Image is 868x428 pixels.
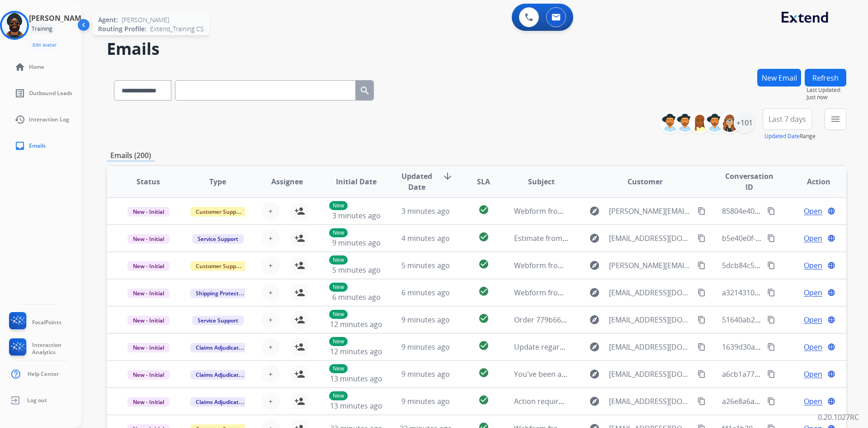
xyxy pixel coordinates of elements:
span: 5 minutes ago [332,265,381,275]
mat-icon: check_circle [478,259,489,269]
span: + [269,369,273,380]
span: Service Support [192,316,244,325]
span: Open [804,233,822,244]
p: 0.20.1027RC [818,412,859,423]
mat-icon: check_circle [478,231,489,242]
mat-icon: explore [589,314,600,325]
mat-icon: explore [589,341,600,352]
mat-icon: content_copy [698,289,706,297]
mat-icon: content_copy [698,370,706,378]
h3: [PERSON_NAME] [29,13,88,24]
span: Range [764,132,816,140]
span: Last 7 days [769,117,806,121]
mat-icon: language [827,343,835,351]
mat-icon: explore [589,396,600,407]
span: Just now [807,94,846,101]
button: + [262,311,280,329]
mat-icon: explore [589,287,600,298]
span: [PERSON_NAME][EMAIL_ADDRESS][PERSON_NAME][DOMAIN_NAME] [609,206,693,216]
span: 12 minutes ago [330,319,382,329]
mat-icon: check_circle [478,367,489,378]
mat-icon: inbox [14,140,25,151]
span: 51640ab2-748f-468a-ab21-438e58826d22 [722,315,861,325]
h2: Emails [107,40,846,58]
p: New [329,255,348,264]
span: Open [804,287,822,298]
span: 3 minutes ago [401,206,450,216]
span: Shipping Protection [190,289,252,298]
mat-icon: person_add [294,206,305,216]
span: + [269,396,273,407]
span: [PERSON_NAME][EMAIL_ADDRESS][PERSON_NAME][DOMAIN_NAME] [609,260,693,271]
mat-icon: arrow_downward [442,171,453,182]
span: 13 minutes ago [330,374,382,384]
span: New - Initial [127,343,170,352]
button: + [262,365,280,383]
mat-icon: check_circle [478,204,489,215]
span: a6cb1a77-5ff8-4c56-a498-649a9759bb1d [722,369,859,379]
span: 3 minutes ago [332,211,381,221]
mat-icon: language [827,261,835,269]
span: Customer [627,176,663,187]
span: Action required: Extend claim approved for replacement [514,396,706,406]
span: Open [804,396,822,407]
mat-icon: person_add [294,396,305,407]
span: 9 minutes ago [401,315,450,325]
button: + [262,202,280,220]
button: + [262,256,280,274]
button: + [262,392,280,410]
span: New - Initial [127,370,170,380]
span: Update regarding your fulfillment method for Service Order: 79d68f7e-2316-405d-bb5d-4a9d803ba647 [514,342,862,352]
span: 5dcb84c5-ca92-4764-abe7-9ba68e89a3dc [722,260,862,270]
mat-icon: content_copy [767,316,775,324]
span: a3214310-81ed-44f8-bc0f-abb109efc751 [722,288,857,298]
mat-icon: content_copy [698,343,706,351]
span: New - Initial [127,316,170,325]
span: Outbound Leads [29,90,72,97]
span: Open [804,369,822,380]
span: New - Initial [127,234,170,244]
span: 12 minutes ago [330,346,382,356]
mat-icon: language [827,397,835,405]
a: FocalPoints [7,312,61,333]
span: Assignee [271,176,303,187]
span: New - Initial [127,397,170,407]
mat-icon: content_copy [767,261,775,269]
mat-icon: content_copy [698,207,706,215]
span: 6 minutes ago [401,288,450,298]
mat-icon: content_copy [698,234,706,242]
span: Order 779b6601-02ec-4c8d-9d11-6ec6ba1248ea [514,315,676,325]
mat-icon: check_circle [478,313,489,324]
span: FocalPoints [32,319,61,326]
mat-icon: search [359,85,370,96]
mat-icon: person_add [294,260,305,271]
span: Interaction Analytics [32,341,81,356]
span: Log out [27,397,47,404]
mat-icon: language [827,234,835,242]
span: Type [209,176,226,187]
p: New [329,283,348,292]
mat-icon: menu [830,114,841,125]
span: [EMAIL_ADDRESS][DOMAIN_NAME] [609,369,693,380]
span: Home [29,63,44,71]
mat-icon: content_copy [767,343,775,351]
button: + [262,338,280,356]
span: + [269,287,273,298]
button: + [262,284,280,302]
span: New - Initial [127,207,170,216]
span: Agent: [98,15,118,24]
span: Claims Adjudication [190,343,252,352]
p: New [329,201,348,210]
span: Webform from [PERSON_NAME][EMAIL_ADDRESS][PERSON_NAME][DOMAIN_NAME] on [DATE] [514,206,831,216]
mat-icon: content_copy [698,397,706,405]
span: Service Support [192,234,244,244]
span: Last Updated: [807,87,846,94]
mat-icon: explore [589,233,600,244]
span: SLA [477,176,490,187]
span: [EMAIL_ADDRESS][DOMAIN_NAME] [609,233,693,244]
span: 5 minutes ago [401,260,450,270]
mat-icon: language [827,207,835,215]
span: [EMAIL_ADDRESS][DOMAIN_NAME] [609,341,693,352]
span: Open [804,206,822,216]
span: 85804e40-9387-4d6d-850e-78421ec186dd [722,206,863,216]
